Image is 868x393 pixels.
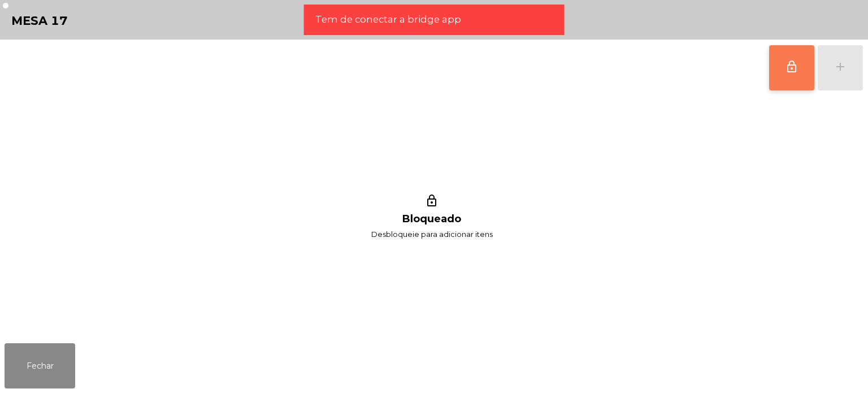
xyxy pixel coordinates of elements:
[371,227,493,241] span: Desbloqueie para adicionar itens
[315,12,461,27] span: Tem de conectar a bridge app
[5,343,75,388] button: Fechar
[769,45,814,90] button: lock_outline
[402,213,461,225] h1: Bloqueado
[11,12,68,29] h4: Mesa 17
[785,60,798,74] span: lock_outline
[423,194,440,211] i: lock_outline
